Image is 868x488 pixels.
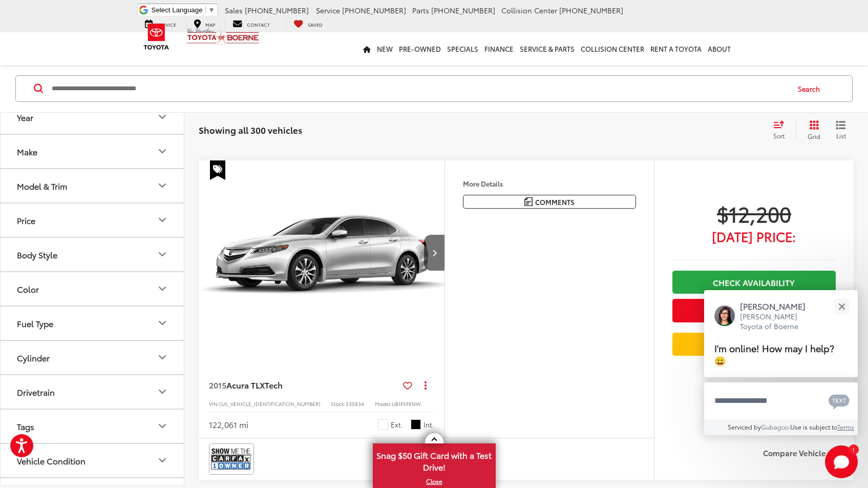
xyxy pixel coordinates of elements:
h4: More Details [463,180,636,187]
span: Sort [773,131,785,140]
div: Year [17,112,33,122]
img: Comments [524,197,533,206]
div: Cylinder [156,351,168,363]
div: Drivetrain [156,385,168,398]
button: Body StyleBody Style [1,238,185,271]
span: Service [316,5,340,15]
div: Color [17,284,39,294]
span: Comments [535,197,575,207]
input: Search by Make, Model, or Keyword [51,76,788,101]
span: Ebony [411,419,421,430]
img: CarFax One Owner [211,445,252,473]
textarea: Type your message [704,382,858,419]
button: Comments [463,195,636,209]
a: Contact [225,18,278,29]
button: PricePrice [1,204,185,237]
span: UB1F5FKNW [392,400,421,408]
button: Grid View [796,120,828,140]
a: 2015Acura TLXTech [209,379,399,391]
span: [DATE] Price: [672,231,836,241]
div: Tags [156,420,168,432]
span: $12,200 [672,200,836,226]
div: Year [156,111,168,123]
div: Model & Trim [17,181,67,191]
button: TagsTags [1,410,185,443]
a: My Saved Vehicles [286,18,330,29]
a: Map [186,18,223,29]
span: [PHONE_NUMBER] [431,5,495,15]
a: Specials [444,32,481,65]
button: Get Price Now [672,299,836,322]
a: Finance [481,32,517,65]
a: Terms [837,422,854,431]
button: Next image [424,235,444,271]
button: Chat with SMS [825,389,853,412]
span: Acura TLX [226,379,265,391]
div: Body Style [17,250,57,259]
div: Drivetrain [17,387,55,397]
span: Stock: [331,400,346,408]
span: I'm online! How may I help? 😀 [714,341,834,367]
button: Vehicle ConditionVehicle Condition [1,444,185,477]
svg: Start Chat [825,445,858,478]
img: 2015 Acura TLX Tech [198,160,446,346]
a: Pre-Owned [396,32,444,65]
span: Select Language [152,6,203,14]
svg: Text [829,393,850,410]
span: Collision Center [501,5,557,15]
div: 2015 Acura TLX Tech 0 [198,160,446,345]
span: VIN: [209,400,219,408]
div: Vehicle Condition [156,454,168,466]
div: Price [17,215,35,225]
a: Check Availability [672,271,836,294]
div: Vehicle Condition [17,456,86,465]
button: YearYear [1,100,185,134]
button: ColorColor [1,272,185,306]
span: Special [210,160,225,180]
p: [PERSON_NAME] [740,300,816,312]
button: Toggle Chat Window [825,445,858,478]
div: Fuel Type [156,317,168,329]
p: [PERSON_NAME] Toyota of Boerne [740,312,816,332]
span: 1 [852,447,855,452]
span: ​ [205,6,206,14]
span: Tech [265,379,283,391]
div: Tags [17,421,34,431]
div: Cylinder [17,353,50,362]
div: Color [156,282,168,295]
span: Bellanova White Pearl [378,419,388,430]
button: Fuel TypeFuel Type [1,307,185,340]
button: Model & TrimModel & Trim [1,169,185,202]
a: Home [360,32,374,65]
div: 122,061 mi [209,419,248,431]
button: Search [788,76,835,101]
button: Close [831,295,853,317]
button: Select sort value [768,120,796,140]
span: List [836,131,846,140]
img: Vic Vaughan Toyota of Boerne [186,28,260,46]
div: Body Style [156,248,168,260]
span: ▼ [208,6,215,14]
button: Actions [416,376,434,394]
button: MakeMake [1,135,185,168]
div: Price [156,214,168,226]
a: About [705,32,734,65]
div: Make [156,145,168,157]
span: Use is subject to [790,422,837,431]
span: Model: [375,400,392,408]
a: Value Your Trade [672,333,836,356]
span: 2015 [209,379,226,391]
span: Snag $50 Gift Card with a Test Drive! [374,444,495,476]
a: New [374,32,396,65]
span: [PHONE_NUMBER] [245,5,309,15]
button: CylinderCylinder [1,341,185,374]
label: Compare Vehicle [763,449,843,459]
span: Grid [808,132,820,140]
div: Close[PERSON_NAME][PERSON_NAME] Toyota of BoerneI'm online! How may I help? 😀Type your messageCha... [704,290,858,435]
span: 53583A [346,400,365,408]
a: Rent a Toyota [647,32,705,65]
a: Gubagoo. [761,422,790,431]
a: Select Language​ [152,6,215,14]
a: Service [137,18,184,29]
